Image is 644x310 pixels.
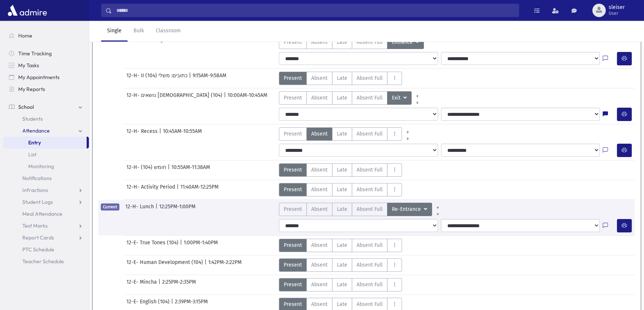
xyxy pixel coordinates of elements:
span: Time Tracking [18,50,52,57]
span: | [158,278,162,291]
div: AttTypes [279,239,402,252]
span: 10:45AM-10:55AM [163,127,202,141]
span: 2:25PM-2:35PM [162,278,196,291]
span: Absent [311,281,328,288]
a: My Reports [3,83,89,95]
span: Report Cards [22,234,54,241]
span: Present [284,74,302,82]
span: 12-H- Recess [126,127,159,141]
a: All Later [402,133,413,139]
a: All Prior [402,127,413,133]
span: Present [284,281,302,288]
span: Absent [311,130,328,138]
span: Absent Full [357,130,383,138]
span: Late [337,281,347,288]
div: AttTypes [279,203,444,216]
span: User [609,10,625,16]
div: AttTypes [279,72,402,85]
span: Monitoring [28,163,54,170]
div: AttTypes [279,278,402,291]
span: Absent Full [357,205,383,213]
a: Test Marks [3,220,89,232]
span: Absent Full [357,261,383,269]
span: 12-E- True Tones (104) [126,239,180,252]
span: Meal Attendance [22,211,62,217]
span: Late [337,166,347,174]
span: 12-H- Davening (Auditorium) [126,36,196,49]
span: List [28,151,36,158]
span: Absent [311,261,328,269]
span: Absent [311,38,328,46]
span: Absent [311,205,328,213]
a: School [3,101,89,113]
span: | [196,36,199,49]
div: AttTypes [279,183,402,196]
span: Students [22,115,43,122]
div: AttTypes [279,91,423,105]
span: 9:15AM-9:58AM [193,72,226,85]
span: Entrance [392,38,414,46]
a: Meal Attendance [3,208,89,220]
span: Test Marks [22,222,48,229]
span: Infractions [22,187,48,193]
span: Late [337,74,347,82]
a: Infractions [3,184,89,196]
a: Classroom [150,21,187,42]
span: Current [101,203,119,211]
span: Re-Entrance [392,205,422,213]
span: sleiser [609,4,625,10]
span: Entry [28,139,41,146]
a: Time Tracking [3,48,89,59]
span: Absent Full [357,94,383,102]
span: 12-E- Human Development (104) [126,258,205,272]
span: Late [337,38,347,46]
span: School [18,104,34,110]
span: Attendance [22,127,50,134]
span: My Reports [18,86,45,92]
span: Late [337,186,347,193]
div: AttTypes [279,258,402,272]
span: 12-H- חומש (104) [126,163,168,177]
span: Present [284,166,302,174]
span: PTC Schedule [22,246,54,253]
span: 8:40AM-9:13AM [199,36,234,49]
a: PTC Schedule [3,244,89,255]
div: AttTypes [279,163,402,177]
span: Present [284,300,302,308]
span: Absent [311,166,328,174]
span: Present [284,241,302,249]
span: 12:25PM-1:00PM [159,203,196,216]
span: 10:55AM-11:38AM [171,163,210,177]
span: | [180,239,184,252]
a: Bulk [128,21,150,42]
a: List [3,149,89,160]
a: Entry [3,137,87,149]
span: Late [337,130,347,138]
a: Monitoring [3,160,89,172]
span: Present [284,130,302,138]
button: Exit [387,91,412,105]
span: My Appointments [18,74,59,81]
a: Report Cards [3,232,89,244]
img: AdmirePro [6,3,49,18]
span: 1:42PM-2:22PM [208,258,242,272]
span: 11:40AM-12:25PM [180,183,219,196]
div: AttTypes [279,127,413,141]
span: Student Logs [22,199,53,205]
span: Absent [311,74,328,82]
span: My Tasks [18,62,39,69]
span: 12-H- Activity Period [126,183,177,196]
a: Home [3,30,89,42]
span: 12-H- נושאים [DEMOGRAPHIC_DATA] (104) [126,91,224,105]
span: Present [284,186,302,193]
a: Student Logs [3,196,89,208]
span: | [205,258,208,272]
span: | [189,72,193,85]
span: Absent Full [357,74,383,82]
a: My Tasks [3,59,89,71]
span: Present [284,261,302,269]
span: 12-H- Lunch [125,203,155,216]
a: My Appointments [3,71,89,83]
button: Entrance [387,36,424,49]
a: Notifications [3,172,89,184]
